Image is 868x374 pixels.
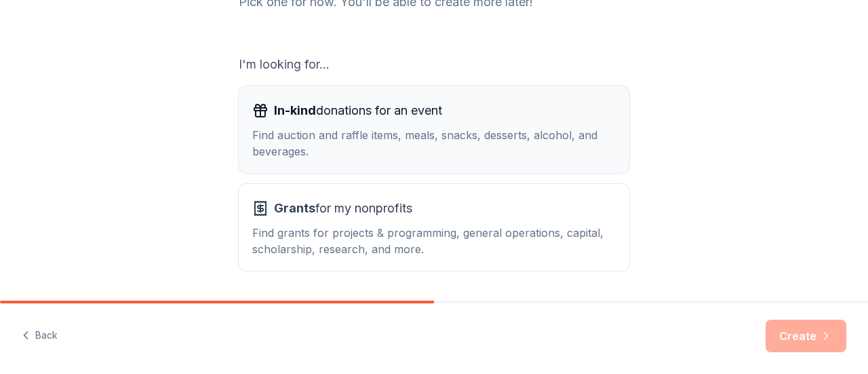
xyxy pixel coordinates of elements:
[239,86,629,173] button: In-kinddonations for an eventFind auction and raffle items, meals, snacks, desserts, alcohol, and...
[239,54,629,75] div: I'm looking for...
[274,100,442,121] span: donations for an event
[274,198,412,219] span: for my nonprofits
[274,201,315,215] span: Grants
[252,225,616,257] div: Find grants for projects & programming, general operations, capital, scholarship, research, and m...
[274,103,316,117] span: In-kind
[252,127,616,160] div: Find auction and raffle items, meals, snacks, desserts, alcohol, and beverages.
[239,184,629,271] button: Grantsfor my nonprofitsFind grants for projects & programming, general operations, capital, schol...
[22,322,58,350] button: Back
